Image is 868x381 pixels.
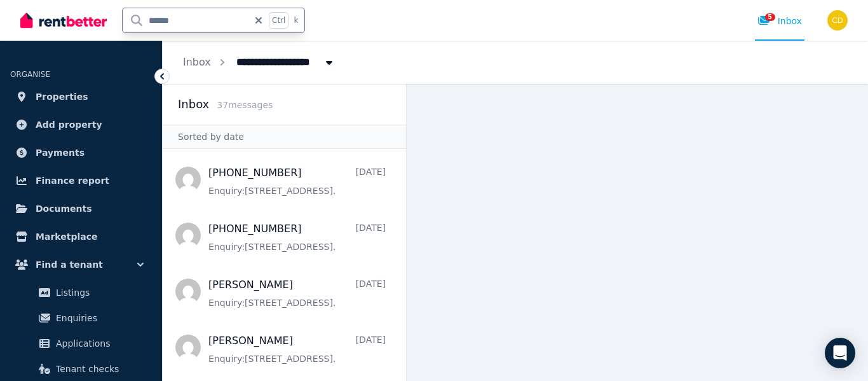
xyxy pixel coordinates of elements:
a: Listings [15,280,147,305]
a: [PHONE_NUMBER][DATE]Enquiry:[STREET_ADDRESS]. [208,165,386,197]
span: Payments [36,145,85,160]
span: Finance report [36,173,109,188]
a: Enquiries [15,305,147,331]
span: Find a tenant [36,257,103,272]
a: Applications [15,331,147,356]
a: [PHONE_NUMBER][DATE]Enquiry:[STREET_ADDRESS]. [208,221,386,253]
nav: Message list [163,149,406,381]
span: Listings [56,285,142,300]
a: Finance report [10,168,152,193]
span: Documents [36,201,92,216]
a: Add property [10,112,152,137]
div: Sorted by date [163,125,406,149]
nav: Breadcrumb [163,41,356,84]
span: Ctrl [269,12,288,29]
span: k [294,15,298,25]
a: Payments [10,140,152,165]
img: Chris Dimitropoulos [827,10,848,31]
button: Find a tenant [10,252,152,277]
a: Marketplace [10,224,152,249]
span: Applications [56,336,142,351]
span: Enquiries [56,310,142,326]
a: [PERSON_NAME][DATE]Enquiry:[STREET_ADDRESS]. [208,277,386,309]
a: [PERSON_NAME][DATE]Enquiry:[STREET_ADDRESS]. [208,333,386,365]
a: Properties [10,84,152,109]
div: Inbox [757,15,802,27]
img: RentBetter [20,11,107,30]
span: ORGANISE [10,70,50,79]
a: Inbox [183,56,211,68]
span: Marketplace [36,229,97,244]
span: Properties [36,89,88,104]
span: 37 message s [217,100,273,110]
span: 5 [765,13,775,21]
span: Add property [36,117,102,132]
h2: Inbox [178,95,209,113]
a: Documents [10,196,152,221]
div: Open Intercom Messenger [825,338,855,368]
span: Tenant checks [56,361,142,377]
